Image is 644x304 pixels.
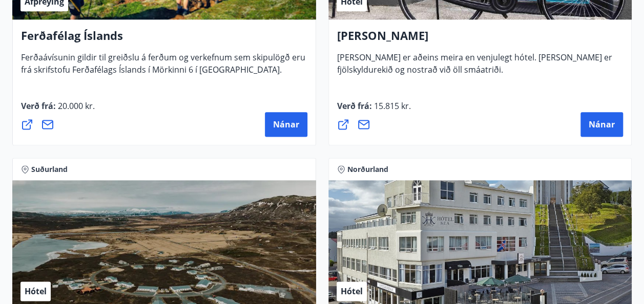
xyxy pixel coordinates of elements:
span: [PERSON_NAME] er aðeins meira en venjulegt hótel. [PERSON_NAME] er fjölskyldurekið og nostrað við... [337,52,612,83]
span: Suðurland [31,164,68,175]
button: Nánar [265,112,307,137]
span: Verð frá : [337,100,411,120]
span: Ferðaávísunin gildir til greiðslu á ferðum og verkefnum sem skipulögð eru frá skrifstofu Ferðafél... [21,52,305,83]
span: Hótel [341,286,363,297]
button: Nánar [580,112,623,137]
h4: Ferðafélag Íslands [21,28,307,51]
span: 20.000 kr. [56,100,95,112]
span: Nánar [273,119,299,130]
span: Verð frá : [21,100,95,120]
span: Norðurland [347,164,388,175]
span: Hótel [25,286,47,297]
h4: [PERSON_NAME] [337,28,624,51]
span: 15.815 kr. [372,100,411,112]
span: Nánar [589,119,615,130]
